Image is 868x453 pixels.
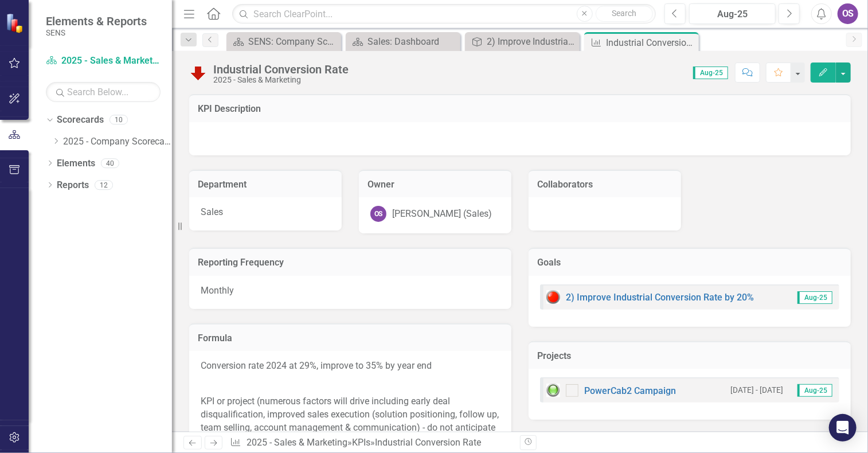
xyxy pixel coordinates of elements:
[46,14,147,28] span: Elements & Reports
[201,206,223,217] span: Sales
[198,333,503,343] h3: Formula
[201,360,500,375] p: Conversion rate 2024 at 29%, improve to 35% by year end
[230,436,511,450] div: » »
[247,437,347,448] a: 2025 - Sales & Marketing
[546,384,560,397] img: Green: On Track
[537,257,842,268] h3: Goals
[63,135,172,149] a: 2025 - Company Scorecard
[797,384,832,397] span: Aug-25
[57,114,104,127] a: Scorecards
[352,437,370,448] a: KPIs
[487,34,577,49] div: 2) Improve Industrial Conversion Rate by 20%
[198,179,333,190] h3: Department
[730,385,783,396] small: [DATE] - [DATE]
[612,9,636,18] span: Search
[375,437,481,448] div: Industrial Conversion Rate
[46,28,147,37] small: SENS
[95,180,113,190] div: 12
[596,6,653,22] button: Search
[606,36,696,50] div: Industrial Conversion Rate
[367,179,503,190] h3: Owner
[537,351,842,361] h3: Projects
[689,3,776,24] button: Aug-25
[213,76,349,84] div: 2025 - Sales & Marketing
[6,13,26,33] img: ClearPoint Strategy
[367,34,458,49] div: Sales: Dashboard
[201,393,500,450] p: KPI or project (numerous factors will drive including early deal disqualification, improved sales...
[349,34,458,49] a: Sales: Dashboard
[693,67,728,79] span: Aug-25
[101,158,119,168] div: 40
[838,3,858,24] button: OS
[232,4,656,24] input: Search ClearPoint...
[110,115,128,125] div: 10
[213,63,349,76] div: Industrial Conversion Rate
[248,34,338,49] div: SENS: Company Scorecard
[392,208,492,221] div: [PERSON_NAME] (Sales)
[468,34,577,49] a: 2) Improve Industrial Conversion Rate by 20%
[189,64,208,82] img: Below Target
[189,276,511,309] div: Monthly
[57,179,89,192] a: Reports
[229,34,338,49] a: SENS: Company Scorecard
[566,292,754,303] a: 2) Improve Industrial Conversion Rate by 20%
[46,54,161,68] a: 2025 - Sales & Marketing
[537,179,672,190] h3: Collaborators
[57,157,95,170] a: Elements
[546,290,560,304] img: Red: Critical Issues/Off-Track
[198,104,842,114] h3: KPI Description
[829,414,857,442] div: Open Intercom Messenger
[584,385,676,396] a: PowerCab2 Campaign
[46,82,161,102] input: Search Below...
[797,291,832,304] span: Aug-25
[693,7,772,21] div: Aug-25
[370,206,386,222] div: OS
[198,257,503,268] h3: Reporting Frequency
